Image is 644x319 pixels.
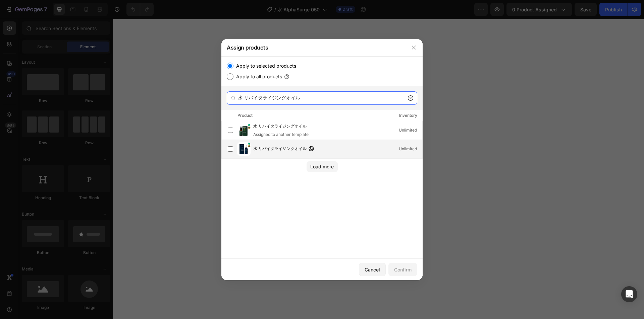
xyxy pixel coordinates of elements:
div: Confirm [394,266,412,273]
div: Inventory [399,112,417,119]
label: Apply to all products [233,73,282,81]
button: Confirm [388,263,417,276]
button: Load more [307,161,338,172]
label: Apply to selected products [233,62,296,70]
div: Assign products [221,39,405,56]
span: 水 リバイタライジングオイル [253,145,307,153]
span: 水 リバイタライジングオイル [253,123,307,130]
input: Search products [227,91,417,105]
div: /> [221,57,423,259]
div: Unlimited [399,146,422,152]
div: Open Intercom Messenger [621,286,637,302]
img: product-img [237,124,251,137]
div: Load more [310,163,334,170]
div: Assigned to another template [253,132,317,138]
div: Product [237,112,253,119]
button: Cancel [359,263,386,276]
div: Unlimited [399,127,422,134]
img: product-img [237,142,251,156]
div: Cancel [365,266,380,273]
